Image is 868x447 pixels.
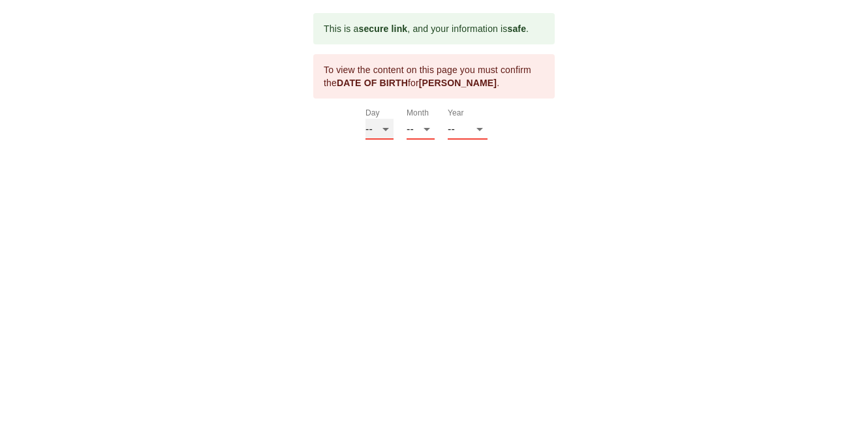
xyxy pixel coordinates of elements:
b: secure link [358,23,407,34]
b: safe [507,23,526,34]
label: Month [407,110,429,117]
div: To view the content on this page you must confirm the for . [324,58,544,95]
div: This is a , and your information is . [324,17,529,40]
label: Day [365,110,380,117]
b: [PERSON_NAME] [419,78,497,88]
b: DATE OF BIRTH [337,78,408,88]
label: Year [448,110,464,117]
